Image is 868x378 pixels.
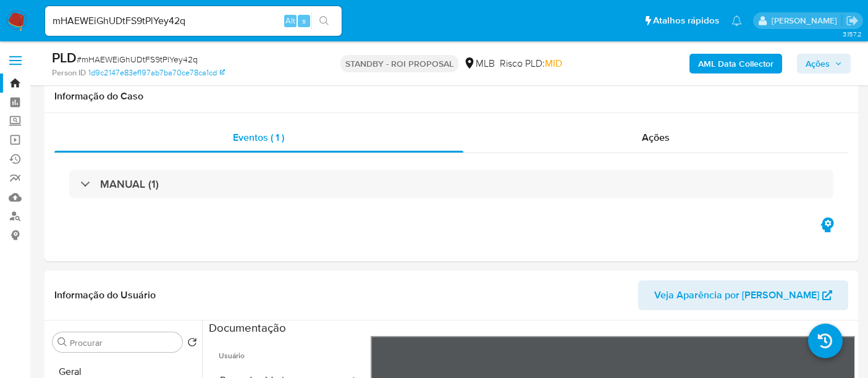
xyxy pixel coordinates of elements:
button: Retornar ao pedido padrão [187,337,197,351]
button: Ações [797,54,851,73]
span: s [302,15,306,27]
b: AML Data Collector [698,54,773,73]
button: AML Data Collector [689,54,782,73]
div: MANUAL (1) [69,170,833,198]
span: Ações [806,54,830,73]
button: Procurar [57,337,67,347]
div: MLB [463,57,495,70]
input: Pesquise usuários ou casos... [45,13,342,29]
b: Person ID [52,67,86,78]
span: Eventos ( 1 ) [233,130,284,145]
h1: Informação do Caso [54,90,848,103]
span: MID [545,56,562,70]
span: Alt [285,15,295,27]
span: # mHAEWEiGhUDtFS9tPlYey42q [77,53,198,65]
span: Atalhos rápidos [653,14,719,27]
span: Ações [642,130,670,145]
a: Notificações [731,15,742,26]
span: Risco PLD: [500,57,562,70]
button: Veja Aparência por [PERSON_NAME] [638,280,848,310]
b: PLD [52,48,77,67]
p: STANDBY - ROI PROPOSAL [340,55,458,72]
a: 1d9c2147e83ef197ab7ba70ce78ca1cd [88,67,225,78]
p: erico.trevizan@mercadopago.com.br [772,15,841,27]
button: search-icon [311,12,337,30]
a: Sair [846,14,859,27]
span: Veja Aparência por [PERSON_NAME] [654,280,819,310]
h3: MANUAL (1) [100,177,159,191]
h1: Informação do Usuário [54,289,156,301]
input: Procurar [70,337,177,348]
